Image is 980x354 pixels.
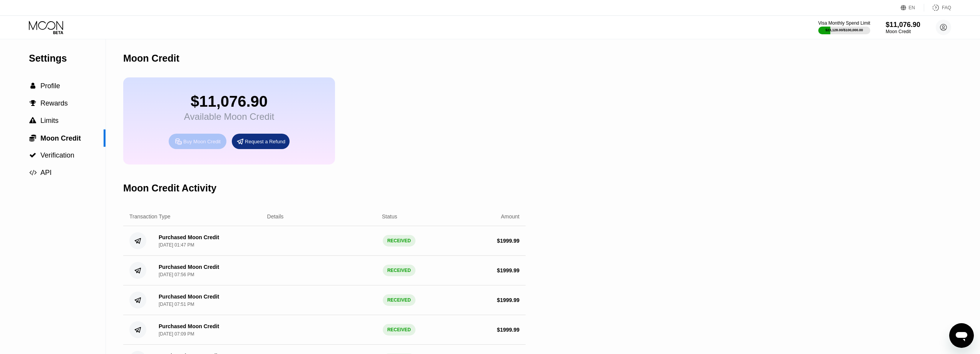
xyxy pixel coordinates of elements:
div: [DATE] 01:47 PM [159,242,194,248]
div: Purchased Moon Credit [159,264,219,270]
div: $ 1999.99 [497,297,519,303]
div: Details [267,213,284,220]
span:  [29,152,36,159]
div: Moon Credit [886,29,920,34]
span: API [40,169,52,176]
div: RECEIVED [383,265,415,276]
div:  [29,82,37,89]
div: Status [382,213,397,220]
span:  [30,100,36,107]
div: $ 1999.99 [497,327,519,333]
div: FAQ [942,5,951,10]
div: EN [901,4,924,12]
div: [DATE] 07:56 PM [159,272,194,277]
span: Limits [40,117,59,124]
div: Buy Moon Credit [169,134,226,149]
div: $11,076.90 [886,21,920,29]
div: Request a Refund [232,134,290,149]
span: Moon Credit [40,134,81,142]
span:  [29,169,37,176]
div: Buy Moon Credit [183,138,221,145]
div: EN [909,5,915,10]
span: Rewards [40,99,68,107]
div: Amount [501,213,519,220]
div: $ 1999.99 [497,238,519,244]
div: $11,076.90 [184,93,274,110]
div: $ 1999.99 [497,267,519,273]
div: Purchased Moon Credit [159,323,219,329]
div: [DATE] 07:09 PM [159,331,194,337]
div: RECEIVED [383,324,415,336]
iframe: Кнопка запуска окна обмена сообщениями [949,323,974,348]
div: Moon Credit Activity [123,183,216,194]
div: [DATE] 07:51 PM [159,302,194,307]
div: RECEIVED [383,235,415,247]
div: Settings [29,53,106,64]
span:  [30,82,35,89]
div: Visa Monthly Spend Limit [818,20,870,26]
div: Moon Credit [123,53,179,64]
span: Verification [40,151,74,159]
div: Purchased Moon Credit [159,234,219,240]
div: Available Moon Credit [184,111,274,122]
span:  [29,117,36,124]
div: FAQ [924,4,951,12]
div: $23,128.00 / $100,000.00 [826,28,863,32]
div: $11,076.90Moon Credit [886,21,920,34]
div: Visa Monthly Spend Limit$23,128.00/$100,000.00 [818,20,870,34]
span:  [29,134,36,142]
div: RECEIVED [383,294,415,306]
div: Request a Refund [245,138,285,145]
span: Profile [40,82,60,90]
div: Transaction Type [129,213,171,220]
div: Purchased Moon Credit [159,294,219,300]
